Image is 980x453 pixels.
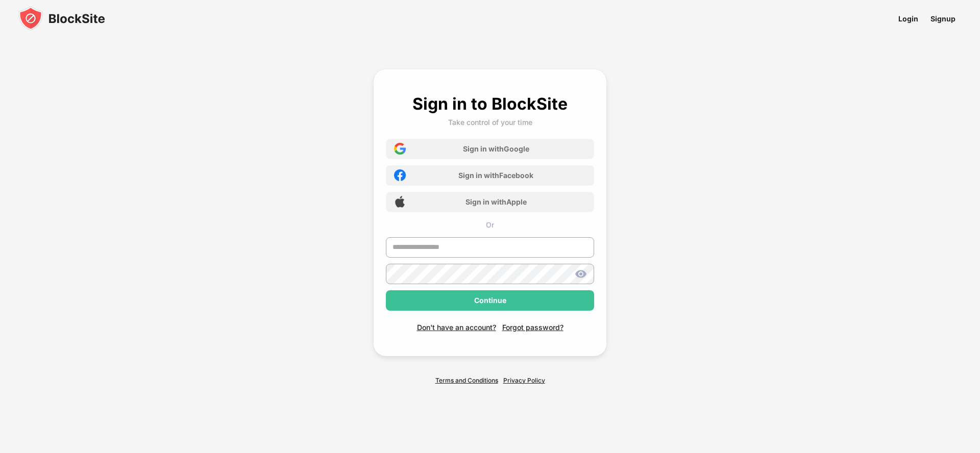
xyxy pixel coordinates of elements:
div: Sign in with Facebook [458,171,533,180]
a: Privacy Policy [503,376,545,384]
div: Forgot password? [502,323,563,332]
img: google-icon.png [394,143,406,155]
a: Signup [924,7,962,30]
a: Terms and Conditions [435,376,498,384]
img: apple-icon.png [394,196,406,208]
img: show-password.svg [575,268,587,280]
div: Sign in with Apple [465,197,527,206]
img: facebook-icon.png [394,169,406,181]
a: Login [892,7,924,30]
img: blocksite-icon-black.svg [18,6,105,31]
div: Don't have an account? [417,323,496,332]
div: Or [386,220,594,229]
div: Take control of your time [448,118,532,127]
div: Sign in to BlockSite [412,94,568,114]
div: Continue [474,296,506,305]
div: Sign in with Google [463,144,529,153]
